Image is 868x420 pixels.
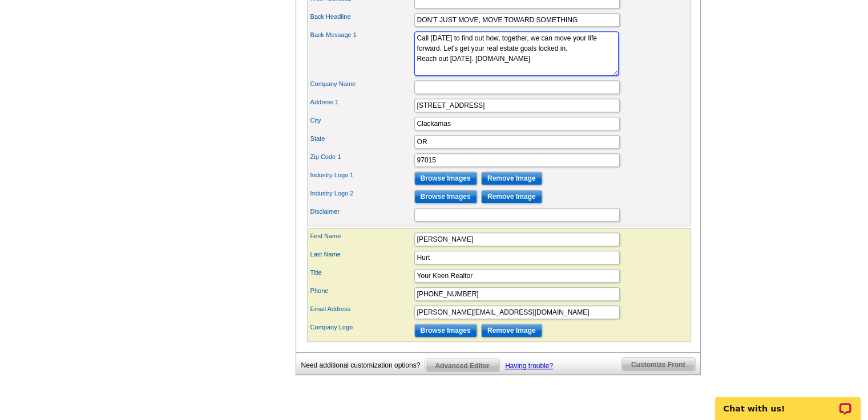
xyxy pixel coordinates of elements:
[310,286,413,296] label: Phone
[481,190,542,203] input: Remove Image
[414,324,477,337] input: Browse Images
[621,358,695,372] span: Customize Front
[414,190,477,203] input: Browse Images
[301,358,425,373] div: Need additional customization options?
[310,97,413,107] label: Address 1
[481,324,542,337] input: Remove Image
[310,323,413,332] label: Company Logo
[310,170,413,180] label: Industry Logo 1
[310,207,413,217] label: Disclaimer
[505,362,553,370] a: Having trouble?
[310,304,413,314] label: Email Address
[310,12,413,22] label: Back Headline
[414,31,619,76] textarea: Call [DATE] to find out how, together, we can move your life forward. In these times of excalatin...
[425,359,499,373] span: Advanced Editor
[414,172,477,185] input: Browse Images
[310,189,413,198] label: Industry Logo 2
[310,250,413,259] label: Last Name
[425,358,499,373] a: Advanced Editor
[310,152,413,162] label: Zip Code 1
[481,172,542,185] input: Remove Image
[310,79,413,89] label: Company Name
[310,116,413,125] label: City
[310,134,413,144] label: State
[310,231,413,241] label: First Name
[310,268,413,278] label: Title
[310,30,413,40] label: Back Message 1
[708,384,868,420] iframe: LiveChat chat widget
